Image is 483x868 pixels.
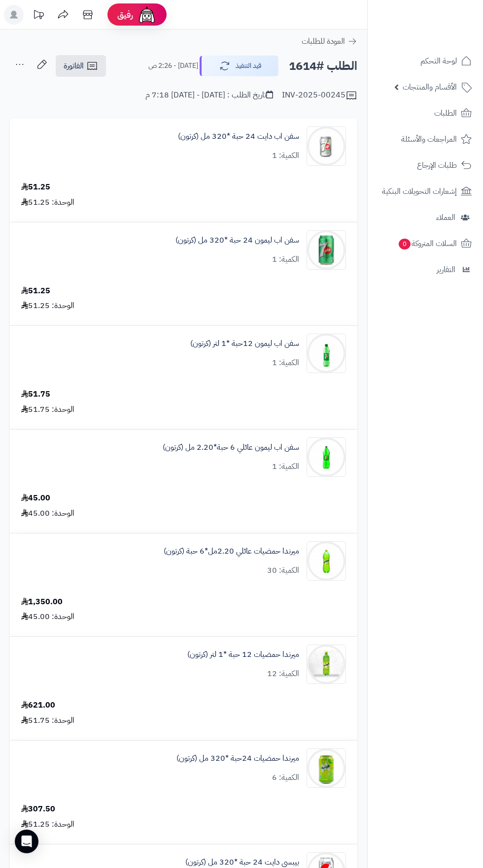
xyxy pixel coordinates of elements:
[148,61,198,71] small: [DATE] - 2:26 ص
[374,180,477,203] a: إشعارات التحويلات البنكية
[307,748,345,788] img: 1747566452-bf88d184-d280-4ea7-9331-9e3669ef-90x90.jpg
[21,300,74,311] div: الوحدة: 51.25
[21,508,74,519] div: الوحدة: 45.00
[374,154,477,177] a: طلبات الإرجاع
[267,565,299,576] div: الكمية: 30
[302,35,357,47] a: العودة للطلبات
[175,235,299,246] a: سفن اب ليمون 24 حبة *320 مل (كرتون)
[137,5,157,25] img: ai-face.png
[307,541,345,581] img: 1747544486-c60db756-6ee7-44b0-a7d4-ec449800-90x90.jpg
[200,56,278,76] button: قيد التنفيذ
[21,182,50,193] div: 51.25
[374,49,477,73] a: لوحة التحكم
[307,645,345,684] img: 1747566256-XP8G23evkchGmxKUr8YaGb2gsq2hZno4-90x90.jpg
[374,232,477,255] a: السلات المتروكة0
[416,27,474,47] img: logo-2.png
[21,819,74,830] div: الوحدة: 51.25
[374,127,477,151] a: المراجعات والأسئلة
[434,106,457,120] span: الطلبات
[185,857,299,868] a: بيبسي دايت 24 حبة *320 مل (كرتون)
[417,158,457,172] span: طلبات الإرجاع
[164,546,299,557] a: ميرندا حمضيات عائلي 2.20مل*6 حبة (كرتون)
[272,461,299,472] div: الكمية: 1
[282,90,357,101] div: INV-2025-00245
[374,258,477,281] a: التقارير
[382,185,457,198] span: إشعارات التحويلات البنكية
[399,239,411,249] span: 0
[307,334,345,373] img: 1747540828-789ab214-413e-4ccd-b32f-1699f0bc-90x90.jpg
[190,338,299,349] a: سفن اب ليمون 12حبة *1 لتر (كرتون)
[21,715,74,726] div: الوحدة: 51.75
[267,668,299,680] div: الكمية: 12
[398,237,457,250] span: السلات المتروكة
[401,132,457,146] span: المراجعات والأسئلة
[187,649,299,660] a: ميرندا حمضيات 12 حبة *1 لتر (كرتون)
[272,357,299,369] div: الكمية: 1
[15,830,38,853] div: Open Intercom Messenger
[420,54,457,68] span: لوحة التحكم
[145,90,273,101] div: تاريخ الطلب : [DATE] - [DATE] 7:18 م
[307,230,345,270] img: 1747540602-UsMwFj3WdUIJzISPTZ6ZIXs6lgAaNT6J-90x90.jpg
[272,772,299,783] div: الكمية: 6
[117,9,133,21] span: رفيق
[21,389,50,400] div: 51.75
[289,56,357,76] h2: الطلب #1614
[272,254,299,265] div: الكمية: 1
[21,804,55,815] div: 307.50
[272,150,299,161] div: الكمية: 1
[21,404,74,415] div: الوحدة: 51.75
[21,611,74,622] div: الوحدة: 45.00
[21,596,63,608] div: 1,350.00
[163,442,299,453] a: سفن اب ليمون عائلي 6 حبة*2.20 مل (كرتون)
[178,131,299,142] a: سفن اب دايت 24 حبة *320 مل (كرتون)
[21,493,50,504] div: 45.00
[56,55,106,77] a: الفاتورة
[64,60,84,72] span: الفاتورة
[403,80,457,94] span: الأقسام والمنتجات
[21,197,74,208] div: الوحدة: 51.25
[21,700,55,711] div: 621.00
[26,5,51,27] a: تحديثات المنصة
[21,285,50,297] div: 51.25
[374,101,477,125] a: الطلبات
[307,437,345,477] img: 1747541306-e6e5e2d5-9b67-463e-b81b-59a02ee4-90x90.jpg
[374,206,477,229] a: العملاء
[437,263,455,277] span: التقارير
[302,35,345,47] span: العودة للطلبات
[307,126,345,166] img: 1747540408-7a431d2a-4456-4a4d-8b76-9a07e3ea-90x90.jpg
[176,753,299,764] a: ميرندا حمضيات 24حبة *320 مل (كرتون)
[436,211,455,224] span: العملاء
